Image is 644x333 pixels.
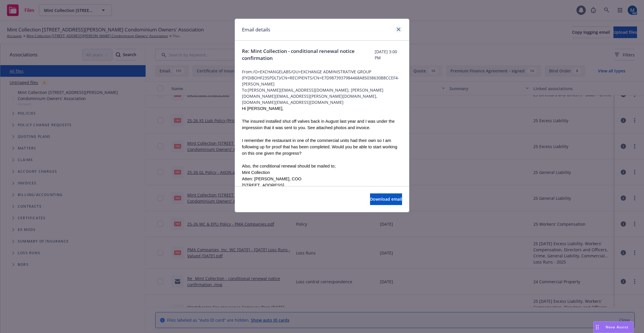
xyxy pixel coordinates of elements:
a: close [395,26,402,33]
span: Re: Mint Collection - conditional renewal notice confirmation [242,48,375,62]
div: Mint Collection [242,169,402,176]
span: From: /O=EXCHANGELABS/OU=EXCHANGE ADMINISTRATIVE GROUP (FYDIBOHF23SPDLT)/CN=RECIPIENTS/CN=E7D9873... [242,69,402,87]
h1: Email details [242,26,270,33]
span: To: [PERSON_NAME][EMAIL_ADDRESS][DOMAIN_NAME], [PERSON_NAME][DOMAIN_NAME][EMAIL_ADDRESS][PERSON_N... [242,87,402,105]
span: Nova Assist [606,325,629,330]
div: Atten: [PERSON_NAME], COO [242,176,402,182]
div: Drag to move [594,322,601,333]
button: Nova Assist [593,321,634,333]
span: [DATE] 3:00 PM [375,49,402,61]
div: The insured installed shut off valves back in August last year and I was under the impression tha... [242,118,402,131]
span: Download email [370,196,402,202]
div: I remember the restaurant in one of the commercial units had their own so I am following up for p... [242,137,402,156]
div: Hi [PERSON_NAME], [242,105,402,112]
div: [STREET_ADDRESS] [242,182,402,188]
div: Also, the conditional renewal should be mailed to; [242,163,402,169]
button: Download email [370,193,402,205]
